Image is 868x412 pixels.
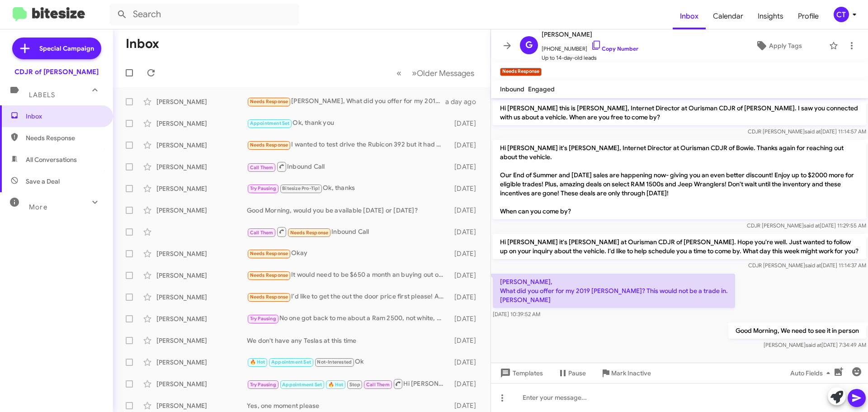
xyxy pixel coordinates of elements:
button: Templates [491,365,550,381]
div: [DATE] [450,379,483,388]
span: Auto Fields [790,365,834,381]
span: [PERSON_NAME] [DATE] 7:34:49 AM [764,341,866,348]
div: [DATE] [450,227,483,237]
a: Profile [791,3,826,29]
div: [PERSON_NAME] [156,162,247,171]
span: Needs Response [250,142,288,148]
span: Appointment Set [250,120,290,126]
button: Apply Tags [732,38,825,54]
button: Mark Inactive [593,365,658,381]
span: Up to 14-day-old leads [542,53,638,62]
div: [PERSON_NAME] [156,119,247,128]
span: More [29,203,47,211]
div: [DATE] [450,401,483,410]
span: Needs Response [250,272,288,278]
div: We don't have any Teslas at this time [247,336,450,345]
span: Apply Tags [769,38,802,54]
div: CDJR of [PERSON_NAME] [14,67,99,76]
div: Inbound Call [247,226,450,237]
div: [DATE] [450,314,483,323]
span: [DATE] 10:39:52 AM [493,311,540,317]
div: [DATE] [450,206,483,215]
span: Not-Interested [317,359,352,365]
input: Search [109,4,299,25]
p: Hi [PERSON_NAME] it's [PERSON_NAME] at Ourisman CDJR of [PERSON_NAME]. Hope you're well. Just wan... [493,234,866,259]
button: Previous [391,64,407,82]
span: Engaged [528,85,555,93]
div: [PERSON_NAME] [156,358,247,367]
span: » [412,67,417,79]
p: Hi [PERSON_NAME] it's [PERSON_NAME], Internet Director at Ourisman CDJR of Bowie. Thanks again fo... [493,140,866,219]
h1: Inbox [126,37,159,51]
div: [DATE] [450,141,483,150]
span: Pause [568,365,586,381]
div: [PERSON_NAME] [156,141,247,150]
div: Yes, one moment please [247,401,450,410]
div: [DATE] [450,162,483,171]
a: Insights [750,3,791,29]
span: Older Messages [417,68,474,78]
span: Appointment Set [282,382,322,388]
div: Ok, thank you [247,118,450,128]
span: Needs Response [250,251,288,256]
div: [DATE] [450,358,483,367]
div: a day ago [445,97,483,106]
button: Pause [550,365,593,381]
div: [PERSON_NAME] [156,314,247,323]
span: [PHONE_NUMBER] [542,40,638,53]
span: Special Campaign [39,44,94,53]
div: It would need to be $650 a month an buying out our lease of Mercedes glc 2021 [247,270,450,280]
span: [PERSON_NAME] [542,29,638,40]
span: Call Them [366,382,390,388]
span: Call Them [250,230,274,236]
div: Ok, thanks [247,183,450,194]
span: Call Them [250,165,274,170]
div: [PERSON_NAME] [156,293,247,302]
nav: Page navigation example [392,64,480,82]
span: Try Pausing [250,382,276,388]
p: [PERSON_NAME], What did you offer for my 2019 [PERSON_NAME]? This would not be a trade in. [PERSO... [493,274,735,308]
span: said at [804,222,820,229]
div: [PERSON_NAME] [156,271,247,280]
span: Stop [349,382,360,388]
p: Hi [PERSON_NAME] this is [PERSON_NAME], Internet Director at Ourisman CDJR of [PERSON_NAME]. I sa... [493,100,866,125]
span: said at [805,262,821,269]
span: Bitesize Pro-Tip! [282,185,320,191]
span: Inbound [500,85,524,93]
div: Okay [247,248,450,259]
div: [PERSON_NAME] [156,249,247,258]
span: said at [805,128,821,135]
a: Special Campaign [12,38,101,59]
div: Hi [PERSON_NAME], Are you able to make it in [DATE]? [247,378,450,389]
div: [DATE] [450,271,483,280]
span: G [525,38,533,52]
span: Inbox [26,112,103,121]
div: [PERSON_NAME] [156,379,247,388]
span: Save a Deal [26,177,60,186]
span: Calendar [706,3,750,29]
div: [DATE] [450,119,483,128]
button: Auto Fields [783,365,841,381]
span: Appointment Set [271,359,311,365]
span: Needs Response [26,133,103,142]
div: [DATE] [450,249,483,258]
span: « [396,67,401,79]
div: [DATE] [450,184,483,193]
div: [PERSON_NAME] [156,206,247,215]
span: Labels [29,91,55,99]
a: Copy Number [591,45,638,52]
div: [DATE] [450,336,483,345]
span: Inbox [673,3,706,29]
span: Templates [498,365,543,381]
span: Try Pausing [250,185,276,191]
div: [PERSON_NAME] [156,184,247,193]
p: Good Morning, We need to see it in person [728,322,866,339]
div: I'd like to get the out the door price first please! Assuming no finance, no trade in and no down... [247,292,450,302]
div: No one got back to me about a Ram 2500, not white, with BLIS, and towing package. [247,313,450,324]
div: [PERSON_NAME] [156,336,247,345]
small: Needs Response [500,68,542,76]
div: Ok [247,357,450,367]
span: said at [806,341,821,348]
span: Try Pausing [250,316,276,322]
